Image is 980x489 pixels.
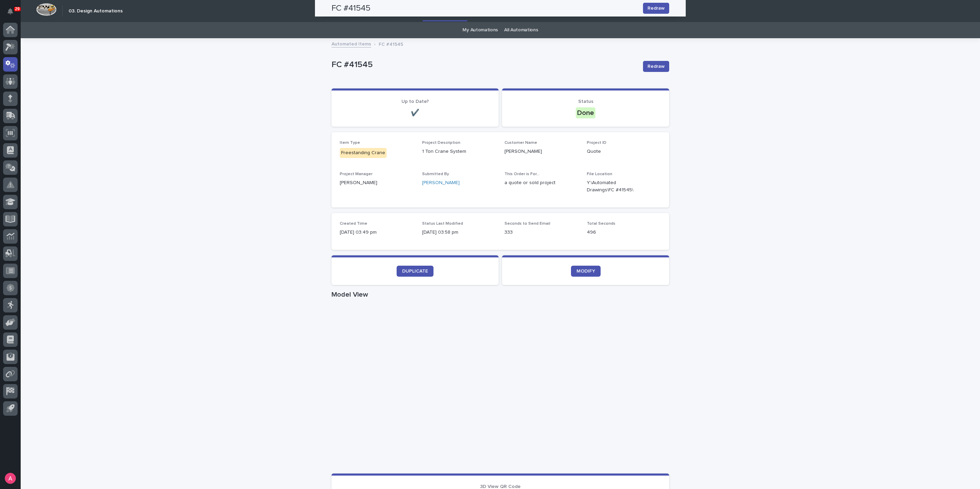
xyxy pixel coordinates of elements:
span: Created Time [340,222,367,226]
p: [PERSON_NAME] [504,148,579,155]
iframe: Model View [331,301,669,474]
p: a quote or sold project [504,179,579,187]
p: [DATE] 03:58 pm [422,229,496,236]
button: users-avatar [3,471,18,486]
h1: Model View [331,290,669,299]
span: Up to Date? [401,99,429,104]
div: Freestanding Crane [340,148,387,158]
span: Status Last Modified [422,222,463,226]
span: Redraw [647,63,665,70]
a: DUPLICATE [397,266,433,277]
a: My Automations [462,22,498,38]
span: Project Description [422,141,460,145]
span: Submitted By [422,172,449,176]
span: MODIFY [576,269,595,274]
span: File Location [587,172,612,176]
a: MODIFY [571,266,601,277]
h2: 03. Design Automations [69,8,123,14]
p: [PERSON_NAME] [340,179,414,187]
button: Redraw [643,61,669,72]
a: [PERSON_NAME] [422,179,460,187]
p: [DATE] 03:49 pm [340,229,414,236]
span: Total Seconds [587,222,615,226]
div: Notifications29 [9,8,18,19]
: Y:\Automated Drawings\FC #41545\ [587,179,644,194]
p: FC #41545 [331,60,637,70]
p: ✔️ [340,109,490,117]
p: 29 [15,7,20,11]
p: 1 Ton Crane System [422,148,496,155]
span: Item Type [340,141,360,145]
span: 3D View QR Code [480,484,521,489]
span: Project ID [587,141,606,145]
img: Workspace Logo [36,3,57,16]
span: Project Manager [340,172,372,176]
span: Customer Name [504,141,537,145]
p: 333 [504,229,579,236]
p: Quote [587,148,661,155]
span: Seconds to Send Email [504,222,550,226]
div: Done [576,107,595,118]
span: DUPLICATE [402,269,428,274]
button: Notifications [3,4,18,19]
a: Automated Items [331,40,371,47]
p: 496 [587,229,661,236]
p: FC #41545 [379,40,403,47]
span: This Order is For... [504,172,540,176]
a: All Automations [504,22,538,38]
span: Status [578,99,593,104]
